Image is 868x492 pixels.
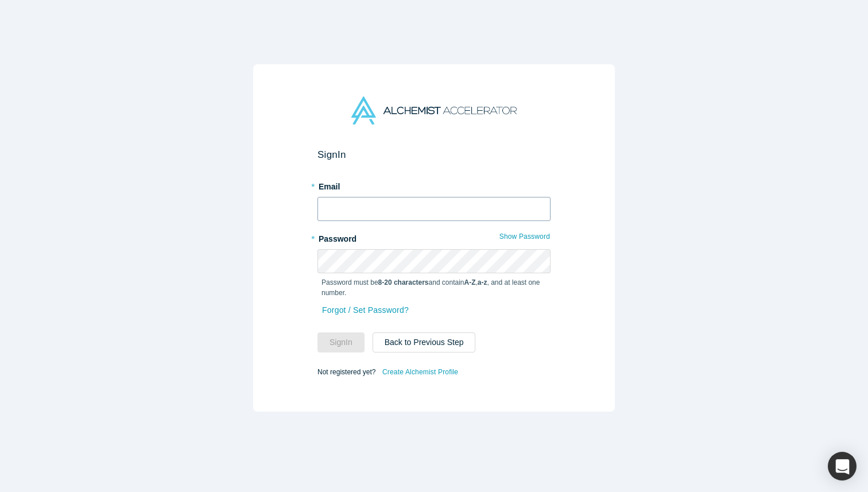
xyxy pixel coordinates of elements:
[317,149,551,161] h2: Sign In
[378,278,429,286] strong: 8-20 characters
[317,229,551,245] label: Password
[499,229,551,244] button: Show Password
[382,365,459,379] a: Create Alchemist Profile
[464,278,476,286] strong: A-Z
[351,96,517,125] img: Alchemist Accelerator Logo
[317,368,375,376] span: Not registered yet?
[321,300,409,320] a: Forgot / Set Password?
[317,177,551,193] label: Email
[478,278,487,286] strong: a-z
[321,277,547,298] p: Password must be and contain , , and at least one number.
[373,332,476,352] button: Back to Previous Step
[317,332,365,352] button: SignIn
